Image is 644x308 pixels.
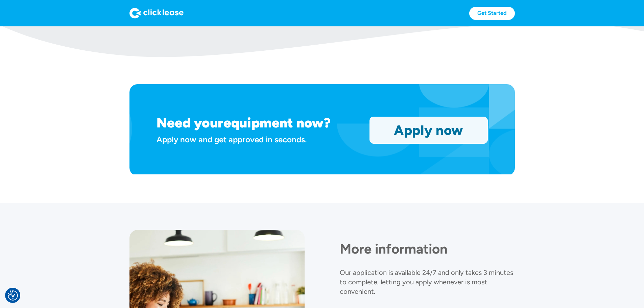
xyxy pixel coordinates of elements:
[223,115,331,131] h1: equipment now?
[8,290,18,301] button: Consent Preferences
[129,8,184,19] img: Logo
[469,7,515,20] a: Get Started
[8,290,18,301] img: Revisit consent button
[340,241,515,257] h1: More information
[157,134,361,145] div: Apply now and get approved in seconds.
[370,117,487,143] a: Apply now
[157,115,223,131] h1: Need your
